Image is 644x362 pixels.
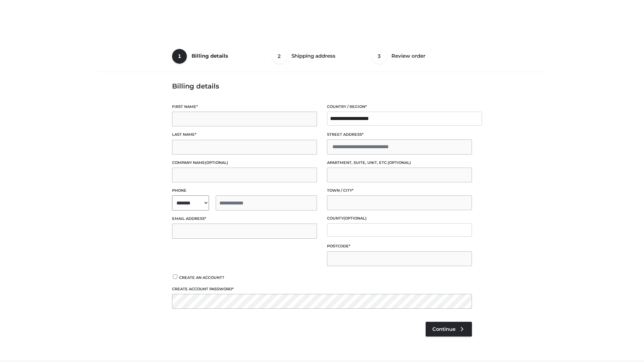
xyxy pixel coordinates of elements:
label: Create account password [172,286,472,292]
span: Shipping address [291,53,335,59]
label: Street address [327,131,472,138]
label: Phone [172,187,317,194]
label: Apartment, suite, unit, etc. [327,160,472,166]
span: 3 [372,49,387,64]
span: Review order [391,53,425,59]
span: Continue [432,326,455,332]
label: First name [172,104,317,110]
label: Email address [172,216,317,222]
label: Country / Region [327,104,472,110]
a: Continue [426,322,472,337]
label: County [327,215,472,222]
label: Postcode [327,243,472,249]
span: (optional) [343,216,367,221]
span: Billing details [192,53,228,59]
span: (optional) [205,160,228,165]
span: (optional) [388,160,411,165]
span: 2 [272,49,287,64]
label: Company name [172,160,317,166]
span: 1 [172,49,187,64]
label: Last name [172,131,317,138]
input: Create an account? [172,275,178,279]
h3: Billing details [172,82,472,90]
span: Create an account? [179,275,224,280]
label: Town / City [327,187,472,194]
